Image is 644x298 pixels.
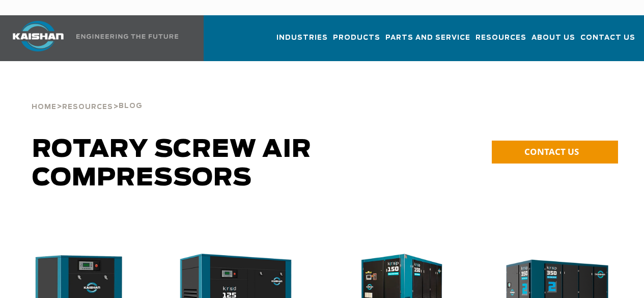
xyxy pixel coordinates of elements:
[531,32,575,44] span: About Us
[531,24,575,59] a: About Us
[276,24,328,59] a: Industries
[333,32,380,44] span: Products
[333,24,380,59] a: Products
[32,138,312,191] span: Rotary Screw Air Compressors
[276,32,328,44] span: Industries
[475,24,526,59] a: Resources
[385,32,470,44] span: Parts and Service
[580,32,635,44] span: Contact Us
[32,76,143,115] div: > >
[524,146,579,157] span: CONTACT US
[492,141,618,164] a: CONTACT US
[385,24,470,59] a: Parts and Service
[32,102,57,111] a: Home
[475,32,526,44] span: Resources
[62,104,113,111] span: Resources
[32,104,57,111] span: Home
[62,102,113,111] a: Resources
[580,24,635,59] a: Contact Us
[76,34,178,39] img: Engineering the future
[119,103,143,110] span: Blog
